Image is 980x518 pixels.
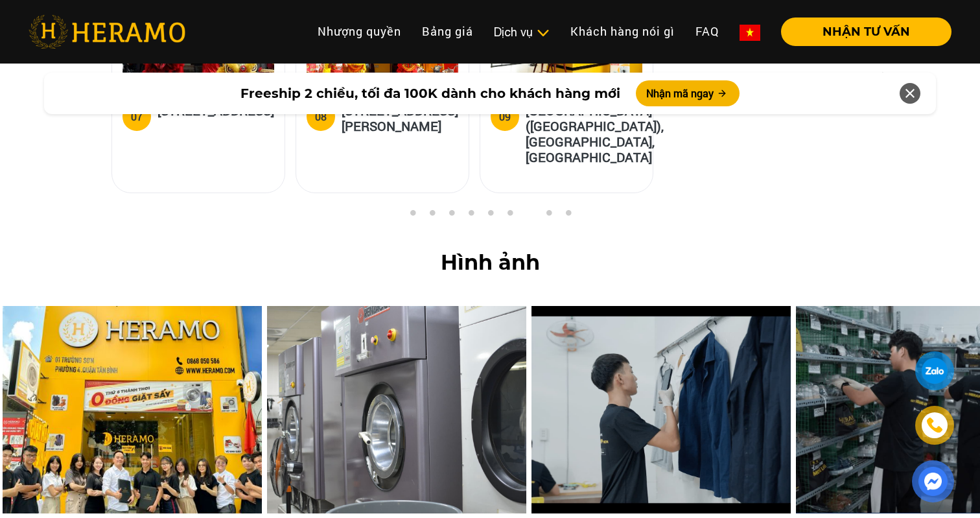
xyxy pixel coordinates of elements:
button: 3 [445,209,458,222]
h5: [STREET_ADDRESS][PERSON_NAME] [342,102,458,134]
a: NHẬN TƯ VẤN [771,26,951,38]
button: 2 [425,209,438,222]
button: NHẬN TƯ VẤN [781,18,951,46]
h5: [GEOGRAPHIC_DATA] ([GEOGRAPHIC_DATA]), [GEOGRAPHIC_DATA], [GEOGRAPHIC_DATA] [526,102,664,165]
button: 9 [561,209,574,222]
img: hinh-anh-desktop-7.jpg [267,306,526,513]
img: subToggleIcon [536,27,550,40]
button: 1 [406,209,419,222]
button: Nhận mã ngay [636,80,740,106]
a: Bảng giá [412,18,484,45]
img: hinh-anh-desktop-8.jpg [531,306,791,513]
button: 4 [464,209,477,222]
button: 6 [503,209,516,222]
a: Nhượng quyền [307,18,412,45]
img: heramo-logo.png [29,15,185,49]
a: Khách hàng nói gì [560,18,685,45]
button: 8 [542,209,555,222]
button: 7 [522,209,535,222]
img: vn-flag.png [740,25,760,41]
img: hinh-anh-desktop-1.jpg [3,306,262,513]
h2: Hình ảnh [21,250,959,275]
span: Freeship 2 chiều, tối đa 100K dành cho khách hàng mới [240,84,620,103]
button: 5 [484,209,496,222]
a: FAQ [685,18,729,45]
img: phone-icon [926,417,943,434]
div: Dịch vụ [494,23,550,41]
a: phone-icon [917,408,952,443]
